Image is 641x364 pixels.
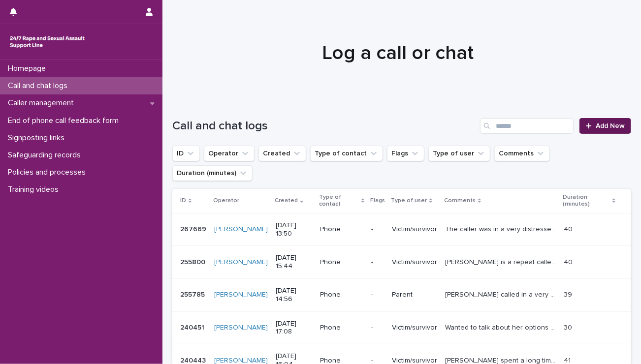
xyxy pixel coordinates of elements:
p: Safeguarding records [4,151,89,160]
p: 267669 [180,223,208,234]
p: Victim/survivor [392,324,437,332]
p: [DATE] 14:56 [276,287,313,303]
p: - [371,258,384,267]
p: Call and chat logs [4,81,75,91]
button: Duration (minutes) [172,165,253,181]
h1: Log a call or chat [172,41,624,65]
p: Phone [320,258,364,267]
tr: 240451240451 [PERSON_NAME] [DATE] 17:08Phone-Victim/survivorWanted to talk about her options movi... [172,311,631,344]
p: End of phone call feedback form [4,116,127,125]
p: Parent [392,291,437,299]
p: Homepage [4,64,54,73]
button: Comments [494,146,550,161]
p: Clare called in a very distressed state having just come out of court. She asked for information ... [445,289,558,299]
p: 30 [564,322,575,332]
a: [PERSON_NAME] [214,258,268,267]
p: Phone [320,225,364,234]
p: - [371,225,384,234]
p: Phone [320,324,364,332]
p: ID [180,195,186,206]
tr: 255800255800 [PERSON_NAME] [DATE] 15:44Phone-Victim/survivor[PERSON_NAME] is a repeat caller. He ... [172,246,631,279]
p: Type of contact [320,192,359,210]
button: Created [258,146,306,161]
p: Caller management [4,98,82,108]
a: [PERSON_NAME] [214,291,268,299]
p: [DATE] 15:44 [276,254,313,271]
tr: 267669267669 [PERSON_NAME] [DATE] 13:50Phone-Victim/survivorThe caller was in a very distressed s... [172,213,631,246]
p: James is a repeat caller. He was raped when he was 17 by an older work colleague. He spoke about ... [445,256,558,267]
p: Policies and processes [4,168,94,177]
p: Created [275,195,298,206]
p: 255785 [180,289,207,299]
p: 39 [564,289,575,299]
p: Signposting links [4,133,72,143]
a: [PERSON_NAME] [214,324,268,332]
h1: Call and chat logs [172,119,476,133]
input: Search [480,118,574,134]
button: Type of contact [310,146,383,161]
p: 40 [564,256,575,267]
button: Operator [204,146,255,161]
p: 40 [564,223,575,234]
span: Add New [596,122,625,129]
p: 240451 [180,322,206,332]
p: Duration (minutes) [563,192,610,210]
p: [DATE] 17:08 [276,320,313,336]
a: Add New [579,118,631,134]
p: Victim/survivor [392,225,437,234]
img: rhQMoQhaT3yELyF149Cw [8,32,87,52]
button: Type of user [428,146,490,161]
p: Training videos [4,185,66,194]
p: Wanted to talk about her options moving forward and considering reporting assault by penetration.... [445,322,558,332]
p: Operator [213,195,239,206]
tr: 255785255785 [PERSON_NAME] [DATE] 14:56Phone-Parent[PERSON_NAME] called in a very distressed stat... [172,278,631,311]
a: [PERSON_NAME] [214,225,268,234]
p: Flags [370,195,385,206]
p: - [371,324,384,332]
p: 255800 [180,256,207,267]
button: Flags [387,146,424,161]
p: [DATE] 13:50 [276,221,313,238]
p: - [371,291,384,299]
button: ID [172,146,200,161]
p: Comments [444,195,476,206]
p: Victim/survivor [392,258,437,267]
p: Type of user [391,195,427,206]
p: The caller was in a very distressed state and initially said she couldn't hear me well and needed... [445,223,558,234]
p: Phone [320,291,364,299]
